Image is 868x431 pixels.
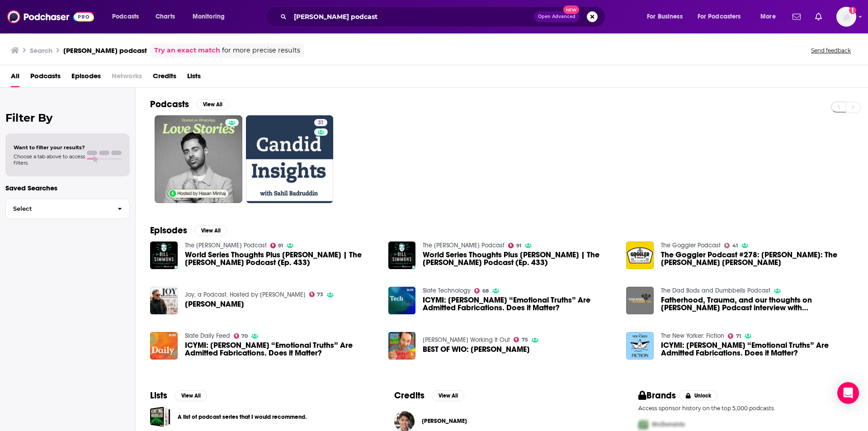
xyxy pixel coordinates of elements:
[626,287,654,314] img: Fatherhood, Trauma, and our thoughts on Hasan Minhaj's Podcast interview with Dr. Gabor Maté
[423,346,530,353] span: BEST OF WIO: [PERSON_NAME]
[106,9,151,24] button: open menu
[5,111,130,124] h2: Filter By
[661,242,721,249] a: The Goggler Podcast
[186,9,236,24] button: open menu
[626,332,654,360] img: ICYMI: Hasan Minhaj’s “Emotional Truths” Are Admitted Fabrications. Does it Matter?
[423,296,615,312] a: ICYMI: Hasan Minhaj’s “Emotional Truths” Are Admitted Fabrications. Does it Matter?
[661,296,854,312] span: Fatherhood, Trauma, and our thoughts on [PERSON_NAME] Podcast interview with [PERSON_NAME] Maté
[760,10,776,23] span: More
[423,346,530,353] a: BEST OF WIO: Hasan Minhaj
[175,390,207,401] button: View All
[836,7,856,27] button: Show profile menu
[185,341,377,357] a: ICYMI: Hasan Minhaj’s “Emotional Truths” Are Admitted Fabrications. Does it Matter?
[679,390,718,401] button: Unlock
[508,243,521,248] a: 91
[150,390,207,401] a: ListsView All
[187,69,201,87] a: Lists
[423,296,615,312] span: ICYMI: [PERSON_NAME] “Emotional Truths” Are Admitted Fabrications. Does it Matter?
[290,9,534,24] input: Search podcasts, credits, & more...
[837,382,859,404] div: Open Intercom Messenger
[423,242,505,249] a: The Bill Simmons Podcast
[318,118,324,128] span: 31
[394,390,464,401] a: CreditsView All
[150,332,178,360] img: ICYMI: Hasan Minhaj’s “Emotional Truths” Are Admitted Fabrications. Does it Matter?
[154,45,220,56] a: Try an exact match
[422,417,467,425] span: [PERSON_NAME]
[156,10,175,23] span: Charts
[150,99,189,110] h2: Podcasts
[661,332,724,340] a: The New Yorker: Fiction
[7,8,94,25] img: Podchaser - Follow, Share and Rate Podcasts
[185,251,377,266] span: World Series Thoughts Plus [PERSON_NAME] | The [PERSON_NAME] Podcast (Ep. 433)
[193,10,225,23] span: Monitoring
[647,10,683,23] span: For Business
[811,9,826,24] a: Show notifications dropdown
[5,184,130,192] p: Saved Searches
[638,390,676,401] h2: Brands
[754,9,787,24] button: open menu
[278,244,283,248] span: 91
[63,46,147,55] h3: [PERSON_NAME] podcast
[14,153,85,166] span: Choose a tab above to access filters.
[234,333,248,339] a: 70
[423,251,615,266] a: World Series Thoughts Plus Hasan Minhaj | The Bill Simmons Podcast (Ep. 433)
[661,341,854,357] a: ICYMI: Hasan Minhaj’s “Emotional Truths” Are Admitted Fabrications. Does it Matter?
[153,69,176,87] a: Credits
[241,334,248,338] span: 70
[534,11,580,22] button: Open AdvancedNew
[6,206,110,212] span: Select
[185,242,267,249] a: The Bill Simmons Podcast
[836,7,856,27] span: Logged in as pmaccoll
[14,144,85,151] span: Want to filter your results?
[314,119,327,126] a: 31
[514,337,528,342] a: 75
[150,242,178,269] img: World Series Thoughts Plus Hasan Minhaj | The Bill Simmons Podcast (Ep. 433)
[482,289,489,293] span: 68
[732,244,738,248] span: 41
[11,69,19,87] a: All
[30,69,61,87] span: Podcasts
[185,300,244,308] a: Hasan Minhaj
[150,225,187,236] h2: Episodes
[849,7,856,14] svg: Add a profile image
[652,421,685,428] span: McDonalds
[178,412,307,422] a: A list of podcast series that I would recommend.
[150,390,167,401] h2: Lists
[736,334,741,338] span: 71
[522,338,528,342] span: 75
[185,332,230,340] a: Slate Daily Feed
[71,69,101,87] a: Episodes
[185,291,306,298] a: Joy, a Podcast. Hosted by Craig Ferguson
[661,251,854,266] a: The Goggler Podcast #278: Hasan Minhaj: The King’s Jester
[661,341,854,357] span: ICYMI: [PERSON_NAME] “Emotional Truths” Are Admitted Fabrications. Does it Matter?
[150,407,170,427] a: A list of podcast series that I would recommend.
[270,243,283,248] a: 91
[638,405,854,412] p: Access sponsor history on the top 5,000 podcasts.
[309,292,324,297] a: 73
[423,251,615,266] span: World Series Thoughts Plus [PERSON_NAME] | The [PERSON_NAME] Podcast (Ep. 433)
[185,251,377,266] a: World Series Thoughts Plus Hasan Minhaj | The Bill Simmons Podcast (Ep. 433)
[661,296,854,312] a: Fatherhood, Trauma, and our thoughts on Hasan Minhaj's Podcast interview with Dr. Gabor Maté
[432,390,464,401] button: View All
[661,251,854,266] span: The Goggler Podcast #278: [PERSON_NAME]: The [PERSON_NAME] [PERSON_NAME]
[626,242,654,269] a: The Goggler Podcast #278: Hasan Minhaj: The King’s Jester
[388,242,416,269] img: World Series Thoughts Plus Hasan Minhaj | The Bill Simmons Podcast (Ep. 433)
[388,332,416,360] img: BEST OF WIO: Hasan Minhaj
[641,9,694,24] button: open menu
[698,10,741,23] span: For Podcasters
[150,9,180,24] a: Charts
[661,287,770,294] a: The Dad Bods and Dumbbells Podcast
[836,7,856,27] img: User Profile
[388,287,416,314] img: ICYMI: Hasan Minhaj’s “Emotional Truths” Are Admitted Fabrications. Does it Matter?
[150,287,178,314] img: Hasan Minhaj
